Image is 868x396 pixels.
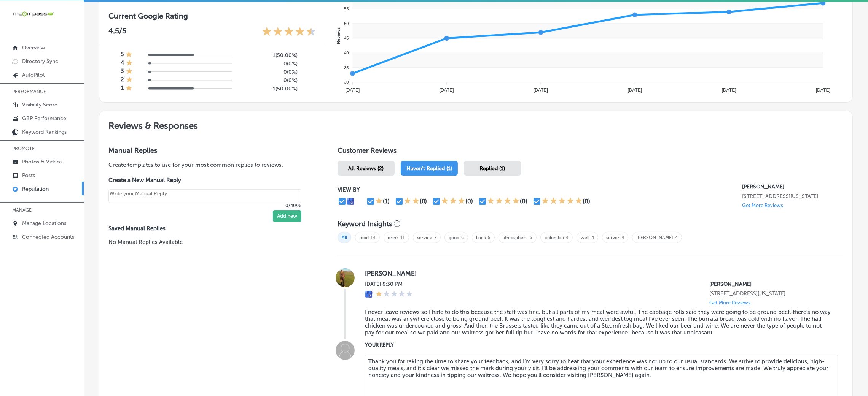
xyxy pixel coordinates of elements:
span: All Reviews (2) [348,165,384,172]
div: (0) [583,198,590,205]
h5: 1 ( 50.00% ) [238,86,298,92]
p: Get More Reviews [709,300,750,306]
a: well [581,235,589,240]
a: back [476,235,486,240]
tspan: 45 [344,36,349,40]
a: 4 [675,235,678,240]
tspan: [DATE] [722,87,736,93]
p: 0/4096 [108,203,301,208]
tspan: 55 [344,6,349,11]
a: [PERSON_NAME] [636,235,673,240]
p: Hendrix [742,184,843,190]
tspan: [DATE] [534,87,548,93]
tspan: [DATE] [816,87,830,93]
a: 11 [400,235,405,240]
label: YOUR REPLY [365,342,831,348]
div: 1 Star [126,59,133,68]
div: 1 Star [126,51,132,59]
tspan: 35 [344,65,349,70]
p: Hendrix [709,281,831,287]
a: atmosphere [503,235,528,240]
h4: 1 [121,84,124,93]
p: 1649 Main Street [709,290,831,297]
a: 6 [461,235,464,240]
a: columbia [545,235,564,240]
div: 1 Star [375,197,383,206]
tspan: 30 [344,80,349,84]
h5: 1 ( 50.00% ) [238,52,298,59]
text: Reviews [336,27,340,44]
a: 14 [371,235,376,240]
div: 4 Stars [487,197,520,206]
img: Image [336,341,355,360]
p: Directory Sync [22,58,58,65]
h4: 5 [121,51,124,59]
button: Add new [273,210,301,222]
p: No Manual Replies Available [108,238,313,246]
h5: 0 ( 0% ) [238,77,298,84]
h1: Customer Reviews [338,146,843,158]
p: Connected Accounts [22,234,74,240]
p: Create templates to use for your most common replies to reviews. [108,161,313,169]
p: AutoPilot [22,72,45,78]
p: Manage Locations [22,220,66,227]
div: 4.5 Stars [262,26,316,38]
label: [DATE] 8:30 PM [365,281,413,287]
a: 7 [434,235,436,240]
a: 4 [591,235,594,240]
p: Keyword Rankings [22,129,67,135]
h4: 2 [121,76,124,84]
div: (0) [465,198,473,205]
h2: Reviews & Responses [99,111,852,137]
a: 5 [488,235,491,240]
span: Haven't Replied (1) [406,165,452,172]
div: (0) [520,198,527,205]
a: server [606,235,620,240]
p: Overview [22,44,45,51]
h3: Manual Replies [108,146,313,155]
p: GBP Performance [22,115,66,122]
span: Replied (1) [479,165,505,172]
div: 1 Star [126,84,132,93]
h5: 0 ( 0% ) [238,69,298,75]
blockquote: I never leave reviews so I hate to do this because the staff was fine, but all parts of my meal w... [365,309,831,336]
p: Get More Reviews [742,203,783,208]
tspan: 40 [344,51,349,55]
h4: 3 [121,68,124,76]
a: 4 [566,235,569,240]
p: VIEW BY [338,186,742,193]
h3: Current Google Rating [108,11,316,21]
a: 5 [530,235,532,240]
textarea: Create your Quick Reply [108,189,301,203]
p: 1649 Main Street Columbia, South Carolina 29201-2817, US [742,193,843,200]
div: 5 Stars [542,197,583,206]
div: 1 Star [126,68,133,76]
div: (0) [420,198,427,205]
a: food [359,235,369,240]
div: 1 Star [126,76,133,84]
label: [PERSON_NAME] [365,269,831,277]
a: drink [388,235,398,240]
p: Visibility Score [22,101,57,108]
div: 3 Stars [441,197,465,206]
div: 1 Star [376,290,413,299]
p: 4.5 /5 [108,26,126,38]
h3: Keyword Insights [338,220,392,228]
div: (1) [383,198,390,205]
a: good [449,235,459,240]
div: 2 Stars [404,197,420,206]
p: Photos & Videos [22,158,62,165]
a: service [417,235,432,240]
p: Posts [22,172,35,179]
tspan: [DATE] [440,87,454,93]
span: All [338,232,351,243]
tspan: [DATE] [628,87,642,93]
tspan: [DATE] [345,87,360,93]
h5: 0 ( 0% ) [238,60,298,67]
p: Reputation [22,186,49,192]
h4: 4 [121,59,124,68]
a: 4 [621,235,624,240]
label: Create a New Manual Reply [108,177,301,184]
tspan: 50 [344,21,349,26]
img: 660ab0bf-5cc7-4cb8-ba1c-48b5ae0f18e60NCTV_CLogo_TV_Black_-500x88.png [12,10,54,17]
